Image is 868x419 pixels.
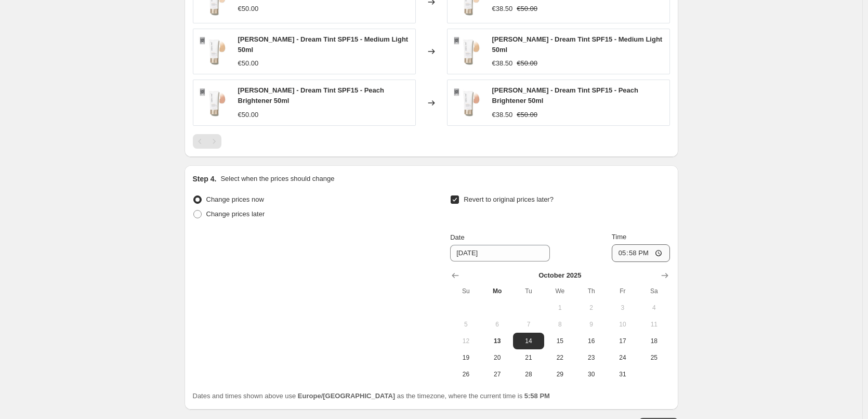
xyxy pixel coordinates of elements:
th: Tuesday [513,283,544,299]
span: 18 [642,337,665,345]
span: 6 [486,320,509,329]
button: Monday October 27 2025 [482,366,513,383]
span: 28 [517,370,540,378]
span: 21 [517,353,540,362]
span: 24 [611,353,634,362]
button: Tuesday October 28 2025 [513,366,544,383]
th: Thursday [575,283,607,299]
th: Sunday [450,283,481,299]
span: Sa [642,287,665,295]
button: Sunday October 19 2025 [450,349,481,366]
button: Friday October 10 2025 [607,316,638,333]
span: 31 [611,370,634,378]
img: jane-iredale-dream-tint-spf15-medium-light-50ml-443538_80x.png [199,36,230,67]
img: jane-iredale-dream-tint-spf15-peach-brightener-50ml-443697_80x.png [453,87,484,119]
span: €50.00 [238,5,259,12]
span: Su [454,287,477,295]
span: Fr [611,287,634,295]
button: Saturday October 4 2025 [638,299,669,316]
button: Show previous month, September 2025 [448,268,463,283]
input: 10/13/2025 [450,245,550,261]
span: €38.50 [492,59,513,67]
button: Monday October 6 2025 [482,316,513,333]
span: 2 [580,304,602,312]
span: €50.00 [517,111,537,119]
button: Wednesday October 22 2025 [544,349,575,366]
button: Wednesday October 29 2025 [544,366,575,383]
button: Wednesday October 15 2025 [544,333,575,349]
span: 14 [517,337,540,345]
span: 16 [580,337,602,345]
span: Dates and times shown above use as the timezone, where the current time is [193,392,550,400]
span: 8 [548,320,571,329]
nav: Pagination [193,134,221,149]
button: Sunday October 5 2025 [450,316,481,333]
b: 5:58 PM [524,392,550,400]
button: Saturday October 11 2025 [638,316,669,333]
span: Mo [486,287,509,295]
span: 25 [642,353,665,362]
span: [PERSON_NAME] - Dream Tint SPF15 - Medium Light 50ml [492,35,663,54]
span: 7 [517,320,540,329]
button: Thursday October 2 2025 [575,299,607,316]
span: 1 [548,304,571,312]
span: €50.00 [517,5,537,12]
input: 12:00 [612,244,670,262]
span: €50.00 [238,111,259,119]
button: Thursday October 23 2025 [575,349,607,366]
span: 13 [486,337,509,345]
button: Friday October 24 2025 [607,349,638,366]
span: €50.00 [517,59,537,67]
button: Monday October 20 2025 [482,349,513,366]
span: 26 [454,370,477,378]
span: 11 [642,320,665,329]
th: Monday [482,283,513,299]
span: 9 [580,320,602,329]
span: 3 [611,304,634,312]
span: 17 [611,337,634,345]
button: Saturday October 25 2025 [638,349,669,366]
th: Friday [607,283,638,299]
h2: Step 4. [193,174,217,184]
span: Date [450,233,464,241]
button: Sunday October 12 2025 [450,333,481,349]
span: 10 [611,320,634,329]
button: Friday October 31 2025 [607,366,638,383]
span: We [548,287,571,295]
span: 30 [580,370,602,378]
button: Thursday October 30 2025 [575,366,607,383]
button: Tuesday October 14 2025 [513,333,544,349]
span: [PERSON_NAME] - Dream Tint SPF15 - Medium Light 50ml [238,35,409,54]
span: [PERSON_NAME] - Dream Tint SPF15 - Peach Brightener 50ml [492,86,639,104]
span: 5 [454,320,477,329]
span: 23 [580,353,602,362]
span: Change prices now [206,195,264,203]
span: [PERSON_NAME] - Dream Tint SPF15 - Peach Brightener 50ml [238,86,385,104]
img: jane-iredale-dream-tint-spf15-medium-light-50ml-443538_80x.png [453,36,484,67]
button: Thursday October 9 2025 [575,316,607,333]
img: jane-iredale-dream-tint-spf15-peach-brightener-50ml-443697_80x.png [199,87,230,119]
span: Revert to original prices later? [464,195,554,203]
button: Today Monday October 13 2025 [482,333,513,349]
span: Th [580,287,602,295]
button: Friday October 17 2025 [607,333,638,349]
span: 19 [454,353,477,362]
span: 12 [454,337,477,345]
button: Sunday October 26 2025 [450,366,481,383]
button: Thursday October 16 2025 [575,333,607,349]
span: 22 [548,353,571,362]
b: Europe/[GEOGRAPHIC_DATA] [298,392,395,400]
button: Wednesday October 8 2025 [544,316,575,333]
button: Saturday October 18 2025 [638,333,669,349]
span: Change prices later [206,210,265,218]
span: Tu [517,287,540,295]
button: Tuesday October 7 2025 [513,316,544,333]
button: Friday October 3 2025 [607,299,638,316]
button: Wednesday October 1 2025 [544,299,575,316]
button: Show next month, November 2025 [657,268,672,283]
span: 20 [486,353,509,362]
th: Saturday [638,283,669,299]
span: 15 [548,337,571,345]
button: Tuesday October 21 2025 [513,349,544,366]
span: €38.50 [492,5,513,12]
